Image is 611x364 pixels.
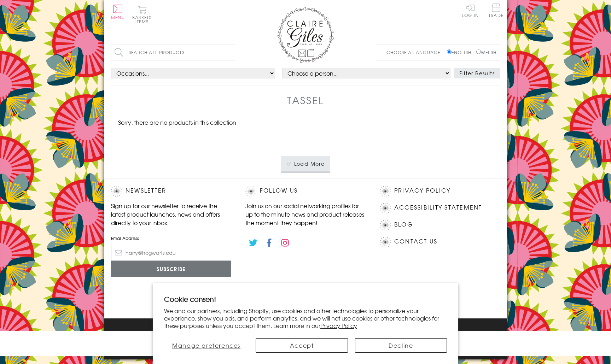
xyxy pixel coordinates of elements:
h1: Tassel [287,93,324,107]
img: Claire Giles Greetings Cards [277,7,334,63]
button: Accept [256,338,348,353]
p: Sorry, there are no products in this collection [111,118,243,127]
input: harry@hogwarts.edu [111,245,231,261]
a: Contact Us [394,237,437,246]
h2: Follow Us [245,186,366,196]
input: English [447,49,452,54]
p: Choose a language: [386,49,446,55]
input: Welsh [476,49,481,54]
button: Manage preferences [164,338,249,353]
label: Email Address [111,235,231,241]
a: Accessibility Statement [394,203,482,212]
p: Sign up for our newsletter to receive the latest product launches, news and offers directly to yo... [111,201,231,227]
span: Trade [489,4,504,17]
label: Welsh [476,49,496,55]
a: Blog [394,220,413,229]
label: English [447,49,475,55]
button: Menu [111,5,125,19]
span: Manage preferences [172,341,240,350]
input: Subscribe [111,261,231,277]
button: Filter Results [454,68,500,78]
a: Privacy Policy [394,186,450,195]
h2: Newsletter [111,186,231,196]
button: Load More [281,156,330,171]
button: Decline [355,338,447,353]
a: Privacy Policy [320,321,357,330]
span: 0 items [135,14,152,25]
input: Search all products [111,45,235,60]
p: Join us on our social networking profiles for up to the minute news and product releases the mome... [245,201,366,227]
button: Basket0 items [132,6,152,24]
input: Search [228,45,235,60]
h2: Cookie consent [164,294,447,304]
p: We and our partners, including Shopify, use cookies and other technologies to personalize your ex... [164,307,447,329]
span: Menu [111,14,125,20]
a: Trade [489,4,504,19]
a: Log In [462,4,479,17]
